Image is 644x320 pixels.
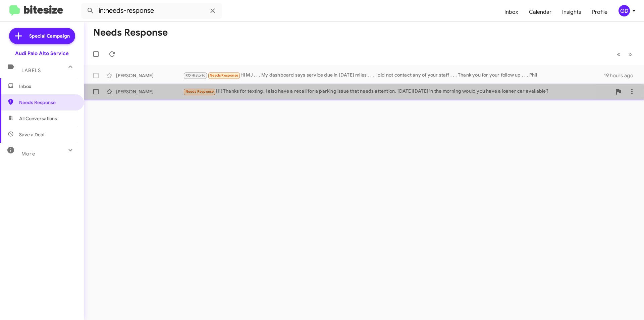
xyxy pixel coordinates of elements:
button: Next [624,47,636,61]
button: GD [613,5,637,16]
span: Labels [21,67,41,74]
a: Calendar [524,2,557,22]
span: All Conversations [19,115,57,122]
div: Audi Palo Alto Service [15,50,69,57]
span: Needs Response [210,73,238,78]
input: Search [81,3,222,19]
div: GD [619,5,630,16]
h1: Needs Response [93,27,168,38]
div: Hi! Thanks for texting, I also have a recall for a parking issue that needs attention. [DATE][DAT... [183,88,612,95]
a: Insights [557,2,587,22]
a: Special Campaign [9,28,75,44]
div: [PERSON_NAME] [116,72,183,79]
span: Inbox [19,83,76,90]
span: Needs Response [19,99,76,106]
div: [PERSON_NAME] [116,88,183,95]
span: « [617,50,621,58]
span: Needs Response [185,89,214,94]
a: Inbox [499,2,524,22]
a: Profile [587,2,613,22]
span: Special Campaign [29,33,70,39]
button: Previous [613,47,625,61]
div: Hi MJ . . . My dashboard says service due in [DATE] miles . . . I did not contact any of your sta... [183,72,604,79]
div: 19 hours ago [604,72,639,79]
nav: Page navigation example [613,47,636,61]
span: RO Historic [185,73,205,78]
span: More [21,151,35,157]
span: Save a Deal [19,131,44,138]
span: » [628,50,632,58]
